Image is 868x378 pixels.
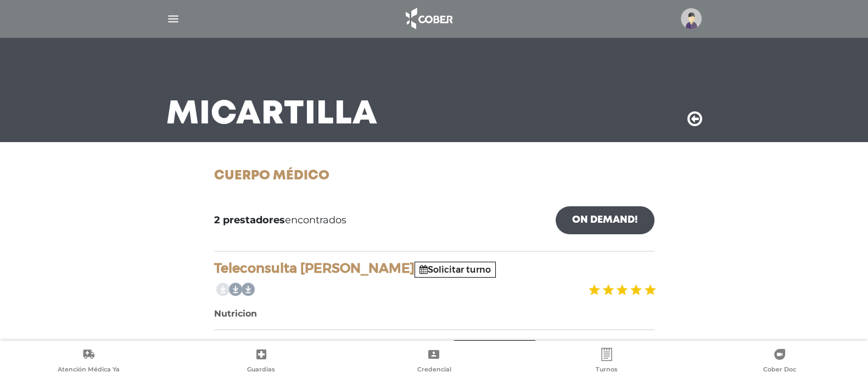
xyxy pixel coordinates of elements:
[214,214,285,226] b: 2 prestadores
[214,213,346,228] span: encontrados
[556,206,654,234] a: On Demand!
[247,365,275,375] span: Guardias
[175,348,348,376] a: Guardias
[587,278,656,302] img: estrellas_badge.png
[693,348,866,376] a: Cober Doc
[417,365,451,375] span: Credencial
[166,100,378,129] h3: Mi Cartilla
[419,264,491,275] a: Solicitar turno
[348,348,520,376] a: Credencial
[166,12,180,26] img: Cober_menu-lines-white.svg
[596,365,618,375] span: Turnos
[58,365,120,375] span: Atención Médica Ya
[681,8,702,29] img: profile-placeholder.svg
[214,168,654,184] h1: Cuerpo Médico
[214,339,654,355] h4: Teleconsulta Waks [PERSON_NAME]
[763,365,796,375] span: Cober Doc
[214,308,257,319] b: Nutricion
[400,5,457,32] img: logo_cober_home-white.png
[214,261,654,277] h4: Teleconsulta [PERSON_NAME]
[2,348,175,376] a: Atención Médica Ya
[520,348,693,376] a: Turnos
